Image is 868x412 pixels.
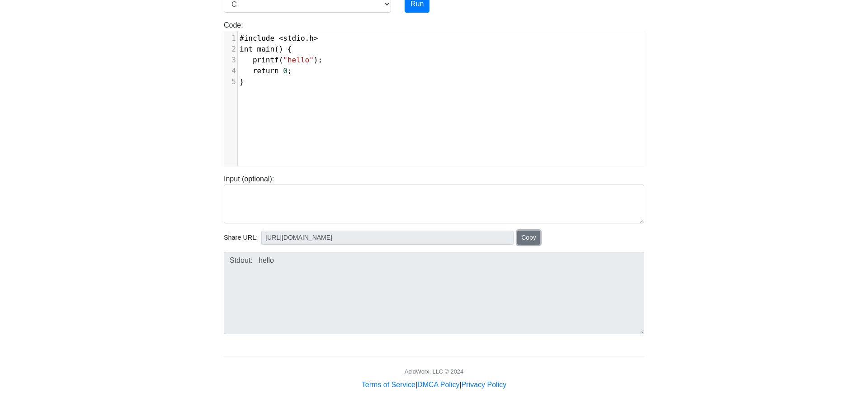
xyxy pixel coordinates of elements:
[279,34,283,43] span: <
[362,381,415,388] a: Terms of Service
[240,56,322,64] span: ( );
[240,66,292,75] span: ;
[257,45,275,53] span: main
[240,34,318,43] span: .
[462,381,507,388] a: Privacy Policy
[283,66,288,75] span: 0
[217,20,651,166] div: Code:
[240,34,274,43] span: #include
[417,381,459,388] a: DMCA Policy
[405,367,463,376] div: AcidWorx, LLC © 2024
[224,233,258,243] span: Share URL:
[224,33,237,44] div: 1
[253,56,279,64] span: printf
[240,45,292,53] span: () {
[517,231,540,245] button: Copy
[224,44,237,55] div: 2
[240,45,253,53] span: int
[362,379,506,390] div: | |
[224,66,237,76] div: 4
[283,34,305,43] span: stdio
[283,56,313,64] span: "hello"
[224,76,237,87] div: 5
[261,231,514,245] input: No share available yet
[309,34,314,43] span: h
[253,66,279,75] span: return
[217,174,651,223] div: Input (optional):
[314,34,318,43] span: >
[240,77,244,86] span: }
[224,55,237,66] div: 3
